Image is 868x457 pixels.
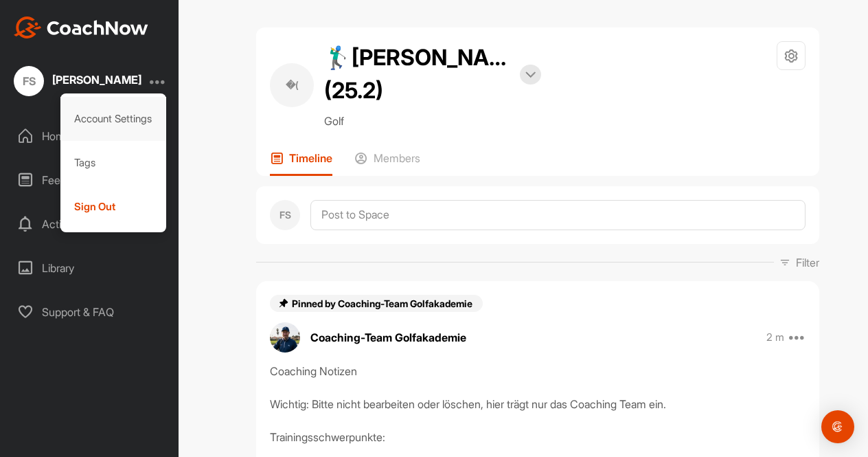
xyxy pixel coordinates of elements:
[8,295,172,329] div: Support & FAQ
[324,113,541,129] p: Golf
[270,63,314,107] div: �(
[8,163,172,197] div: Feed
[374,151,420,165] p: Members
[821,410,854,443] div: Open Intercom Messenger
[8,251,172,285] div: Library
[278,298,289,309] img: pin
[324,41,510,107] h2: 🏌‍♂[PERSON_NAME] (25.2)
[525,71,536,78] img: arrow-down
[310,329,466,346] p: Coaching-Team Golfakademie
[270,200,300,230] div: FS
[52,74,141,85] div: [PERSON_NAME]
[796,254,819,271] p: Filter
[270,322,300,353] img: avatar
[60,185,167,229] div: Sign Out
[289,151,332,165] p: Timeline
[766,331,784,344] p: 2 m
[292,298,475,309] span: Pinned by Coaching-Team Golfakademie
[8,207,172,241] div: Activity
[14,16,148,38] img: CoachNow
[14,66,44,96] div: FS
[60,141,167,185] div: Tags
[60,97,167,141] div: Account Settings
[8,119,172,153] div: Home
